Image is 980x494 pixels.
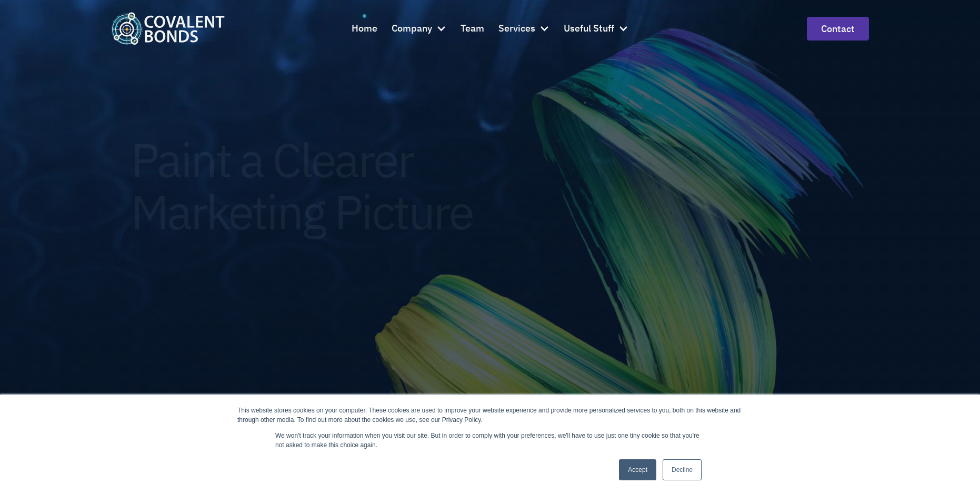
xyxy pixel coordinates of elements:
div: Company [392,21,432,36]
a: Accept [619,459,656,480]
div: Team [461,21,484,36]
img: Covalent Bonds White / Teal Logo [111,12,225,44]
a: home [111,12,225,44]
p: We won't track your information when you visit our site. But in order to comply with your prefere... [275,431,705,450]
a: Team [461,14,484,43]
div: Useful Stuff [564,21,614,36]
div: Services [498,21,535,36]
div: Services [498,14,549,43]
a: Decline [663,459,702,480]
div: Useful Stuff [564,14,628,43]
a: contact [807,17,869,41]
div: Home [352,21,377,36]
div: This website stores cookies on your computer. These cookies are used to improve your website expe... [237,406,743,425]
div: Company [392,14,446,43]
a: Home [352,14,377,43]
h1: Paint a Clearer Marketing Picture [131,134,473,238]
